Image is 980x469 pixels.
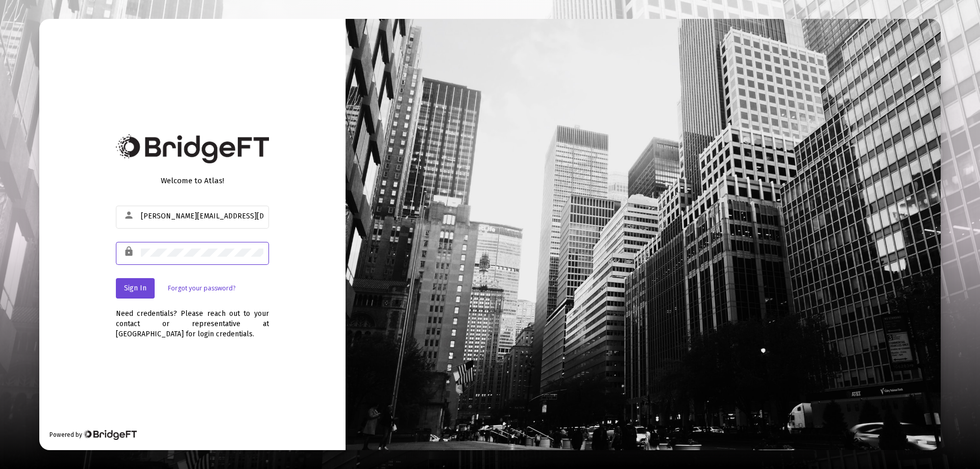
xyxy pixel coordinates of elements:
input: Email or Username [141,212,263,220]
div: Need credentials? Please reach out to your contact or representative at [GEOGRAPHIC_DATA] for log... [116,299,269,339]
mat-icon: person [124,209,136,221]
div: Welcome to Atlas! [116,176,269,186]
img: Bridge Financial Technology Logo [83,430,137,440]
mat-icon: lock [124,245,136,258]
a: Forgot your password? [168,283,235,293]
button: Sign In [116,278,155,299]
span: Sign In [124,284,146,292]
div: Powered by [50,430,137,440]
img: Bridge Financial Technology Logo [116,134,269,163]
